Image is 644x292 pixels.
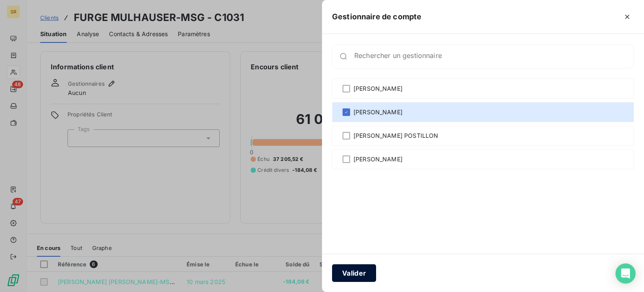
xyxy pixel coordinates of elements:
[353,132,438,140] span: [PERSON_NAME] POSTILLON
[353,84,402,93] span: [PERSON_NAME]
[332,11,421,23] h5: Gestionnaire de compte
[353,108,402,116] span: [PERSON_NAME]
[354,52,634,61] input: placeholder
[332,264,376,282] button: Valider
[353,155,402,163] span: [PERSON_NAME]
[615,263,636,284] div: Open Intercom Messenger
